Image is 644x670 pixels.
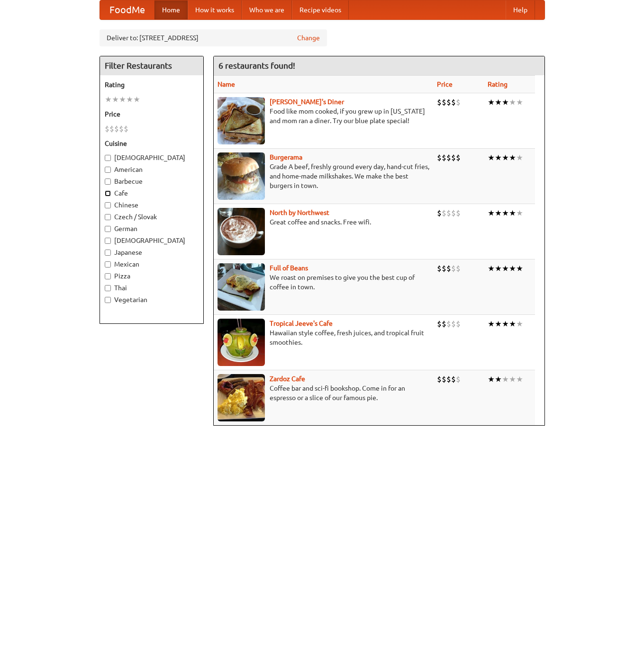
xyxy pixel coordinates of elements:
[105,226,111,232] input: German
[270,320,333,327] a: Tropical Jeeve's Cafe
[446,263,451,274] li: $
[105,297,111,303] input: Vegetarian
[133,94,140,105] li: ★
[105,248,199,257] label: Japanese
[446,152,451,163] li: $
[516,152,523,163] li: ★
[270,209,329,216] a: North by Northwest
[502,97,509,107] li: ★
[488,319,495,329] li: ★
[105,153,199,162] label: [DEMOGRAPHIC_DATA]
[516,208,523,218] li: ★
[442,263,446,274] li: $
[218,97,265,144] img: sallys.jpg
[105,250,111,256] input: Japanese
[242,0,292,19] a: Who we are
[218,162,429,190] p: Grade A beef, freshly ground every day, hand-cut fries, and home-made milkshakes. We make the bes...
[456,152,461,163] li: $
[442,374,446,384] li: $
[270,98,344,106] a: [PERSON_NAME]'s Diner
[509,97,516,107] li: ★
[105,188,199,198] label: Cafe
[456,208,461,218] li: $
[451,208,456,218] li: $
[105,202,111,208] input: Chinese
[442,97,446,107] li: $
[154,0,188,19] a: Home
[446,319,451,329] li: $
[509,263,516,274] li: ★
[446,97,451,107] li: $
[509,374,516,384] li: ★
[502,374,509,384] li: ★
[100,0,154,19] a: FoodMe
[456,263,461,274] li: $
[442,208,446,218] li: $
[105,214,111,220] input: Czech / Slovak
[119,94,126,105] li: ★
[495,319,502,329] li: ★
[437,208,442,218] li: $
[218,61,295,70] ng-pluralize: 6 restaurants found!
[516,97,523,107] li: ★
[218,107,429,125] p: Food like mom cooked, if you grew up in [US_STATE] and mom ran a diner. Try our blue plate special!
[105,124,109,134] li: $
[502,319,509,329] li: ★
[105,259,199,269] label: Mexican
[456,374,461,384] li: $
[437,374,442,384] li: $
[105,261,111,268] input: Mexican
[516,263,523,274] li: ★
[488,152,495,163] li: ★
[495,208,502,218] li: ★
[437,263,442,274] li: $
[105,271,199,281] label: Pizza
[105,165,199,174] label: American
[495,374,502,384] li: ★
[488,208,495,218] li: ★
[105,94,112,105] li: ★
[270,375,305,383] a: Zardoz Cafe
[516,374,523,384] li: ★
[105,109,199,119] h5: Price
[297,33,320,43] a: Change
[105,190,111,197] input: Cafe
[105,236,199,245] label: [DEMOGRAPHIC_DATA]
[218,263,265,311] img: beans.jpg
[218,152,265,200] img: burgerama.jpg
[105,273,111,279] input: Pizza
[124,124,128,134] li: $
[105,285,111,291] input: Thai
[218,374,265,421] img: zardoz.jpg
[105,295,199,304] label: Vegetarian
[451,319,456,329] li: $
[126,94,133,105] li: ★
[451,152,456,163] li: $
[270,153,302,161] a: Burgerama
[270,264,308,272] a: Full of Beans
[105,200,199,210] label: Chinese
[509,152,516,163] li: ★
[488,80,508,88] a: Rating
[218,208,265,255] img: north.jpg
[516,319,523,329] li: ★
[218,80,235,88] a: Name
[437,97,442,107] li: $
[442,319,446,329] li: $
[112,94,119,105] li: ★
[188,0,242,19] a: How it works
[451,374,456,384] li: $
[105,212,199,222] label: Czech / Slovak
[446,208,451,218] li: $
[105,224,199,233] label: German
[105,179,111,185] input: Barbecue
[446,374,451,384] li: $
[502,208,509,218] li: ★
[105,167,111,173] input: American
[509,319,516,329] li: ★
